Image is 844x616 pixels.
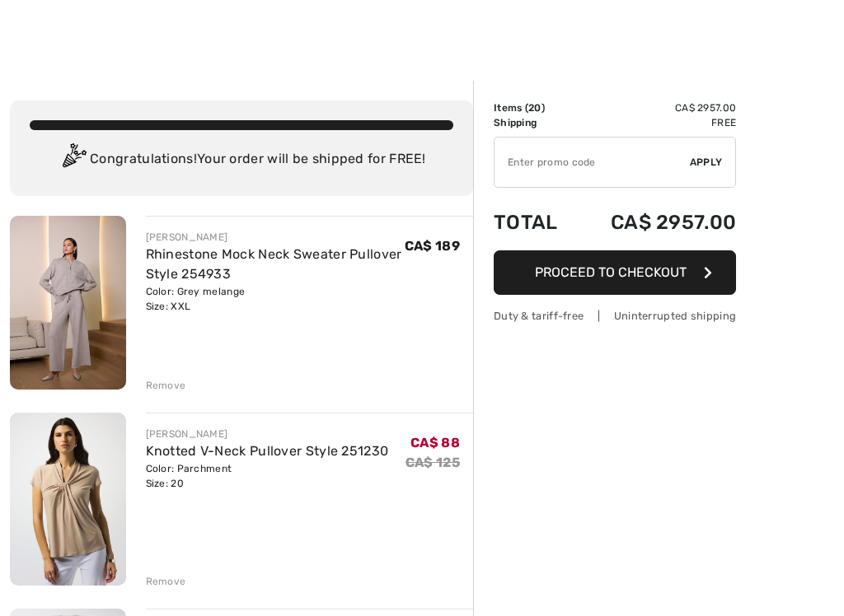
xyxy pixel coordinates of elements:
div: Remove [146,378,186,393]
td: Free [575,115,736,130]
span: 20 [528,102,542,114]
td: Items ( ) [494,100,575,115]
div: [PERSON_NAME] [146,230,405,245]
input: Promo code [495,138,690,187]
div: Color: Grey melange Size: XXL [146,284,405,314]
span: Apply [690,155,723,170]
td: Shipping [494,115,575,130]
div: Duty & tariff-free | Uninterrupted shipping [494,308,736,324]
span: Proceed to Checkout [535,264,687,280]
img: Knotted V-Neck Pullover Style 251230 [10,413,126,586]
button: Proceed to Checkout [494,250,736,295]
span: CA$ 189 [405,238,460,254]
img: Rhinestone Mock Neck Sweater Pullover Style 254933 [10,216,126,390]
div: Remove [146,574,186,589]
a: Rhinestone Mock Neck Sweater Pullover Style 254933 [146,246,402,282]
div: [PERSON_NAME] [146,427,389,441]
div: Color: Parchment Size: 20 [146,461,389,491]
a: Knotted V-Neck Pullover Style 251230 [146,443,389,459]
img: Congratulation2.svg [57,143,90,176]
td: CA$ 2957.00 [575,194,736,250]
s: CA$ 125 [406,455,460,470]
td: CA$ 2957.00 [575,100,736,115]
div: Congratulations! Your order will be shipped for FREE! [30,143,453,176]
td: Total [494,194,575,250]
span: CA$ 88 [410,435,460,450]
